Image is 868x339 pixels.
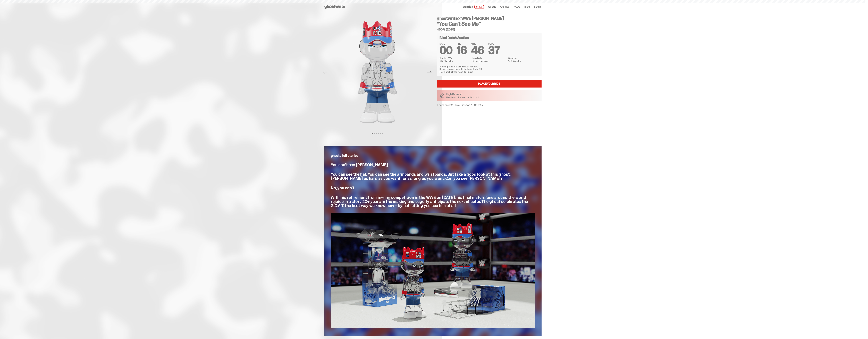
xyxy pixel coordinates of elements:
[440,60,470,63] dd: 75 Ghosts
[437,80,542,88] a: Place your Bids
[440,65,539,70] p: Warning: This is a Blind Dutch Auction. If you’ve never done this before, that’s OK.
[488,5,496,8] a: About
[474,5,484,9] span: LIVE
[457,43,467,45] span: HRS
[473,57,506,59] dt: Max Bids
[440,57,470,59] dt: Auction QTY
[446,96,479,98] p: Heads up: bids are coming in hot
[440,36,469,40] h4: Blind Dutch Auction
[331,185,355,191] span: No, you can’t.
[437,28,542,31] h5: 400% (2025)
[488,43,500,57] span: 37
[471,43,484,45] span: MINS
[372,133,373,134] button: View slide 1
[376,133,377,134] button: View slide 3
[331,14,424,131] img: John_Cena_Hero_1.png
[426,68,433,76] button: Next
[437,16,542,20] h4: ghostwrite x WWE [PERSON_NAME]
[440,70,473,74] a: Here's what you need to know
[513,5,520,8] a: FAQs
[473,60,506,63] dd: 2 per person
[463,5,484,9] a: Auction LIVE
[331,213,535,328] img: ghost story image
[331,195,528,208] span: With his retirement from in-ring competition in the WWE on [DATE], his final match, fans around t...
[440,43,453,57] span: 00
[488,43,500,45] span: SECS
[524,5,530,8] a: Blog
[331,172,510,181] span: You can see the hat. You can see the armbands and wristbands. But take a good look at this ghost....
[500,5,509,8] a: Archive
[508,60,539,63] dd: 1-2 Weeks
[380,133,381,134] button: View slide 5
[463,5,473,8] span: Auction
[437,21,542,27] h3: “You Can't See Me”
[508,57,539,59] dt: Shipping
[437,104,542,107] p: There are 325 Live Bids for 75 Ghosts.
[331,162,389,167] span: You can’t see [PERSON_NAME].
[378,133,379,134] button: View slide 4
[440,43,453,45] span: DAYS
[382,133,383,134] button: View slide 6
[471,43,484,57] span: 46
[534,5,542,8] a: Log in
[446,93,479,96] p: High Demand
[457,43,467,57] span: 16
[331,154,535,157] p: ghosts tell stories
[374,133,375,134] button: View slide 2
